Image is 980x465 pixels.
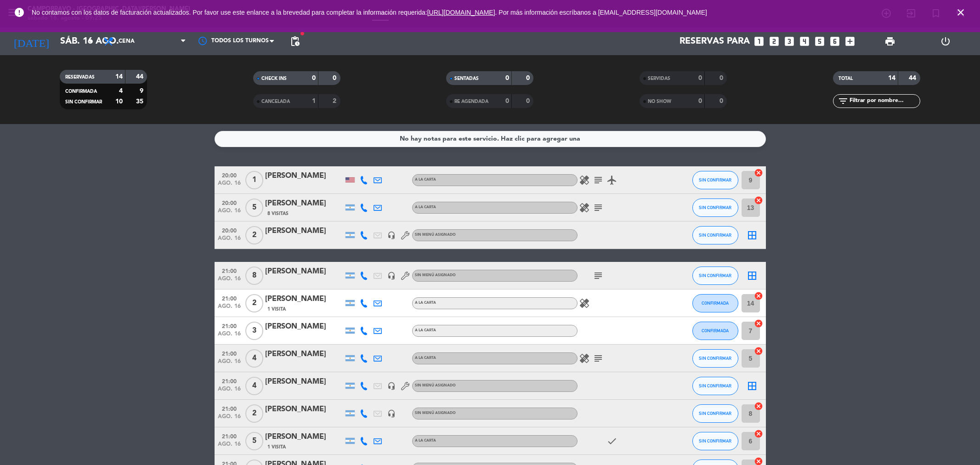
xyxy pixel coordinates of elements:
strong: 0 [719,75,725,81]
span: ago. 16 [218,276,241,286]
i: power_settings_new [940,36,951,47]
span: SIN CONFIRMAR [699,177,731,182]
div: [PERSON_NAME] [265,348,343,360]
i: healing [579,175,590,186]
strong: 2 [333,98,338,104]
i: looks_4 [799,35,810,47]
span: pending_actions [289,36,300,47]
button: CONFIRMADA [692,322,738,340]
span: RESERVADAS [65,75,95,79]
i: healing [579,202,590,213]
span: 2 [245,294,263,312]
span: CONFIRMADA [702,301,729,306]
i: looks_6 [829,35,841,47]
span: No contamos con los datos de facturación actualizados. Por favor use este enlance a la brevedad p... [32,9,707,16]
i: cancel [754,429,763,438]
span: CHECK INS [261,76,287,81]
span: 8 Visitas [267,210,289,217]
strong: 14 [888,75,895,81]
button: SIN CONFIRMAR [692,377,738,395]
span: CONFIRMADA [65,89,97,94]
i: error [14,7,25,18]
i: subject [593,270,604,281]
span: 21:00 [218,348,241,358]
span: Sin menú asignado [415,411,456,415]
i: looks_one [753,35,765,47]
span: 21:00 [218,375,241,386]
div: [PERSON_NAME] [265,170,343,182]
span: A LA CARTA [415,301,436,305]
span: ago. 16 [218,386,241,397]
span: ago. 16 [218,441,241,452]
button: SIN CONFIRMAR [692,267,738,285]
strong: 10 [115,98,123,105]
span: print [884,36,895,47]
i: cancel [754,346,763,356]
span: A LA CARTA [415,205,436,209]
i: looks_5 [814,35,826,47]
i: border_all [747,230,758,241]
strong: 0 [505,98,509,104]
span: A LA CARTA [415,356,436,360]
div: [PERSON_NAME] [265,225,343,237]
i: check [606,436,617,447]
i: subject [593,175,604,186]
button: CONFIRMADA [692,294,738,312]
strong: 9 [140,88,145,94]
span: SIN CONFIRMAR [699,411,731,416]
span: 1 Visita [267,443,286,451]
i: [DATE] [7,31,56,51]
strong: 44 [909,75,918,81]
span: SIN CONFIRMAR [699,205,731,210]
i: filter_list [838,96,849,107]
div: [PERSON_NAME] [265,293,343,305]
span: 20:00 [218,170,241,180]
strong: 0 [719,98,725,104]
span: ago. 16 [218,208,241,218]
div: [PERSON_NAME] [265,266,343,278]
i: headset_mic [387,272,396,280]
span: SIN CONFIRMAR [699,356,731,361]
span: Sin menú asignado [415,233,456,237]
span: 1 Visita [267,306,286,313]
a: [URL][DOMAIN_NAME] [427,9,495,16]
span: Cena [119,38,135,45]
span: ago. 16 [218,414,241,424]
div: [PERSON_NAME] [265,431,343,443]
span: 21:00 [218,403,241,414]
div: [PERSON_NAME] [265,198,343,210]
i: healing [579,298,590,309]
span: A LA CARTA [415,439,436,442]
span: TOTAL [838,76,853,81]
button: SIN CONFIRMAR [692,171,738,189]
button: SIN CONFIRMAR [692,349,738,368]
i: cancel [754,319,763,328]
span: 21:00 [218,431,241,441]
span: ago. 16 [218,331,241,341]
span: ago. 16 [218,303,241,314]
span: 3 [245,322,263,340]
strong: 0 [526,98,532,104]
span: A LA CARTA [415,329,436,332]
span: 21:00 [218,293,241,303]
span: 20:00 [218,225,241,235]
strong: 0 [505,75,509,81]
i: headset_mic [387,231,396,239]
i: cancel [754,168,763,177]
strong: 0 [333,75,338,81]
span: ago. 16 [218,235,241,246]
i: healing [579,353,590,364]
span: NO SHOW [648,99,671,104]
span: Reservas para [680,36,750,47]
span: 2 [245,404,263,423]
span: 4 [245,377,263,395]
i: close [955,7,966,18]
span: CANCELADA [261,99,290,104]
i: headset_mic [387,382,396,390]
button: SIN CONFIRMAR [692,432,738,450]
span: 20:00 [218,197,241,208]
strong: 0 [698,75,702,81]
span: 21:00 [218,265,241,276]
button: SIN CONFIRMAR [692,226,738,244]
span: SENTADAS [454,76,479,81]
